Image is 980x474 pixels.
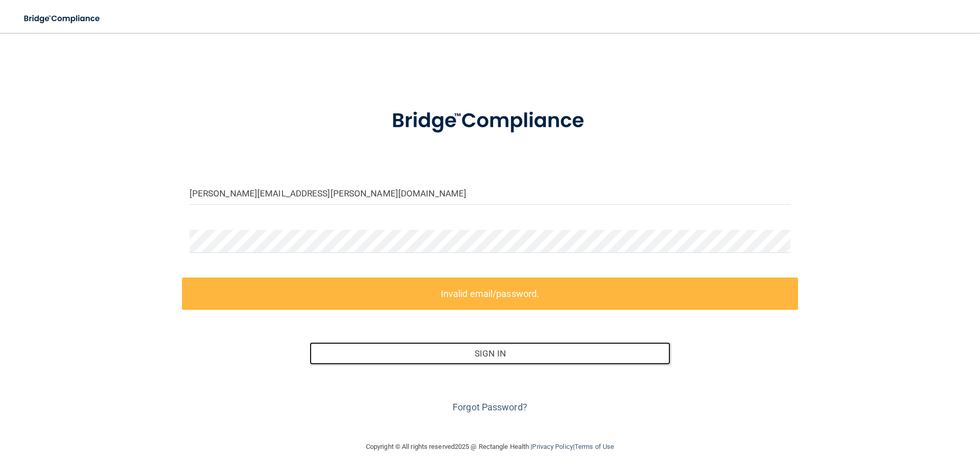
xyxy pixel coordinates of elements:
a: Terms of Use [575,443,614,450]
button: Sign In [310,342,670,365]
label: Invalid email/password. [182,278,799,310]
a: Forgot Password? [453,402,527,412]
input: Email [190,182,791,205]
img: bridge_compliance_login_screen.278c3ca4.svg [15,8,110,29]
img: bridge_compliance_login_screen.278c3ca4.svg [371,94,609,148]
div: Copyright © All rights reserved 2025 @ Rectangle Health | | [303,430,677,463]
a: Privacy Policy [532,443,573,450]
